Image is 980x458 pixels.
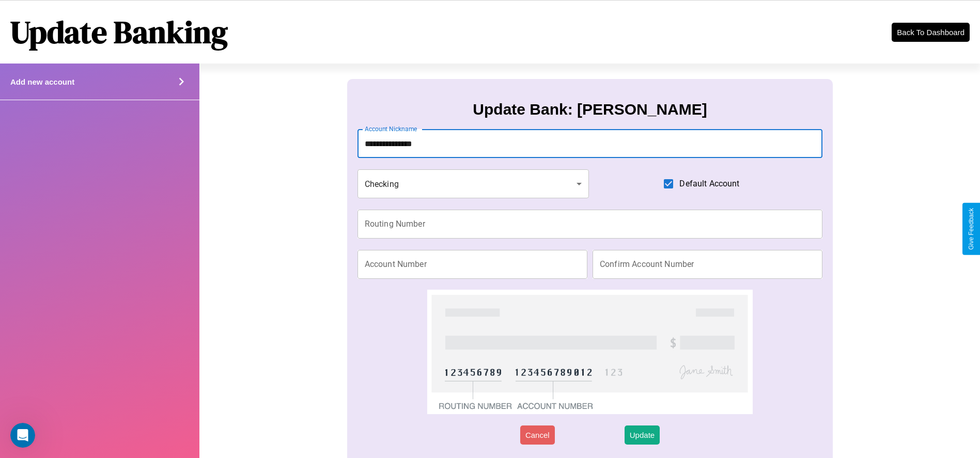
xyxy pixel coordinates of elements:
[10,423,35,448] iframe: Intercom live chat
[10,11,228,53] h1: Update Banking
[968,208,975,250] div: Give Feedback
[10,77,74,86] h4: Add new account
[892,23,970,42] button: Back To Dashboard
[427,290,753,414] img: check
[365,124,417,133] label: Account Nickname
[357,169,589,198] div: Checking
[520,425,555,445] button: Cancel
[625,425,660,445] button: Update
[679,178,739,190] span: Default Account
[473,101,707,118] h3: Update Bank: [PERSON_NAME]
